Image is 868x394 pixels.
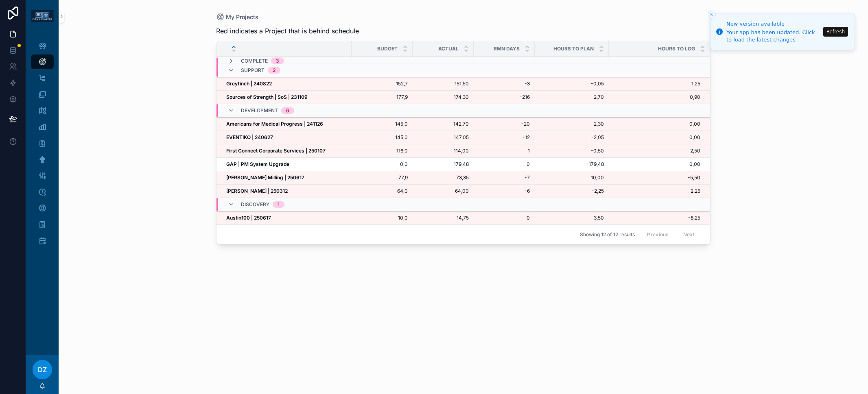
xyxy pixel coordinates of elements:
a: 145,0 [356,121,408,127]
a: 0,00 [609,161,700,168]
strong: GAP | PM System Upgrade [226,161,289,167]
div: 1 [278,201,280,208]
strong: EVENTIKO | 240627 [226,134,273,140]
a: 3,50 [540,215,604,221]
span: Actual [438,46,459,52]
span: Showing 12 of 12 results [580,231,635,238]
strong: [PERSON_NAME] | 250312 [226,188,288,194]
span: Budget [377,46,398,52]
a: Austin100 | 250617 [226,215,347,221]
a: EVENTIKO | 240627 [226,134,347,141]
a: 0 [479,161,530,168]
a: 2,50 [609,148,700,154]
a: 77,9 [356,174,408,181]
a: 2,30 [540,121,604,127]
span: RMN Days [494,46,520,52]
span: 177,9 [356,94,408,100]
a: -2,05 [540,134,604,141]
span: My Projects [226,13,258,21]
a: 14,75 [418,215,469,221]
a: -20 [479,121,530,127]
a: My Projects [216,13,258,21]
a: [PERSON_NAME] | 250312 [226,188,347,194]
a: 151,50 [418,81,469,87]
a: -3 [479,81,530,87]
a: 64,0 [356,188,408,194]
span: -2,25 [540,188,604,194]
a: -12 [479,134,530,141]
span: Support [241,67,265,74]
a: 0,90 [609,94,700,100]
span: Hours to Plan [553,46,594,52]
span: 152,7 [356,81,408,87]
div: Your app has been updated. Click to load the latest changes [726,29,821,44]
span: Development [241,107,278,114]
a: 2,25 [609,188,700,194]
a: -0,50 [540,148,604,154]
a: 116,0 [356,148,408,154]
a: 0 [479,215,530,221]
button: Close toast [708,11,716,19]
a: -5,50 [609,174,700,181]
a: 10,00 [540,174,604,181]
a: 114,00 [418,148,469,154]
span: 145,0 [356,134,408,141]
a: Americans for Medical Progress | 241126 [226,121,347,127]
a: 179,48 [418,161,469,168]
strong: Sources of Strength | SoS | 231109 [226,94,308,100]
a: 147,05 [418,134,469,141]
div: New version available [726,20,821,28]
a: 1 [479,148,530,154]
a: 0,00 [609,134,700,141]
a: 174,30 [418,94,469,100]
a: Sources of Strength | SoS | 231109 [226,94,347,100]
strong: First Connect Corporate Services | 250107 [226,148,326,154]
span: 0,00 [609,121,700,127]
strong: Greyfinch | 240822 [226,81,272,87]
a: -7 [479,174,530,181]
a: -179,48 [540,161,604,168]
a: [PERSON_NAME] Milling | 250617 [226,174,347,181]
a: 142,70 [418,121,469,127]
div: 3 [276,58,279,64]
a: First Connect Corporate Services | 250107 [226,148,347,154]
span: 1,25 [609,81,700,87]
a: 73,35 [418,174,469,181]
span: Red indicates a Project that is behind schedule [216,26,359,36]
a: -216 [479,94,530,100]
span: Hours to Log [658,46,695,52]
a: -8,25 [609,215,700,221]
div: scrollable content [26,33,59,259]
a: -6 [479,188,530,194]
a: 2,70 [540,94,604,100]
span: 0,0 [356,161,408,168]
span: -0,05 [540,81,604,87]
div: 6 [286,107,289,114]
a: 64,00 [418,188,469,194]
a: 10,0 [356,215,408,221]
